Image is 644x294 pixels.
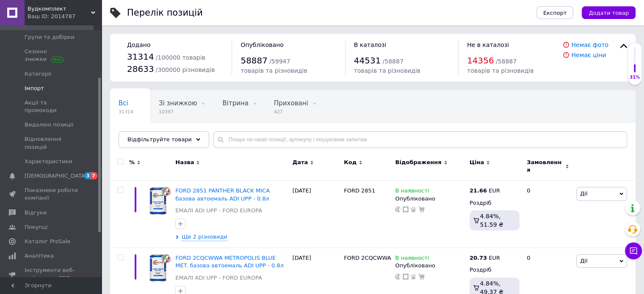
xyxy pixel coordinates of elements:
span: Код [344,159,357,166]
span: Вудкомплект [28,5,91,13]
span: [DEMOGRAPHIC_DATA] [25,172,87,180]
span: Дата [293,159,308,166]
div: [DATE] [290,181,342,248]
span: Каталог ProSale [25,238,70,245]
span: 427 [274,109,308,115]
span: Відфільтруйте товари [127,136,192,143]
div: 31% [628,74,641,80]
div: Роздріб [470,199,520,207]
span: Експорт [543,10,567,16]
div: Роздріб [470,266,520,274]
a: Немає ціни [571,52,606,58]
span: Характеристики [25,158,72,165]
span: 14356 [467,55,494,66]
span: Додано [127,41,150,48]
span: Зі знижкою [159,99,197,107]
div: Опубліковано [395,195,465,203]
b: 20.73 [470,255,487,261]
span: товарів та різновидів [354,67,420,74]
span: 58887 [240,55,268,66]
a: FORD 2CQCWWA METROPOLIS BLUE MET. базова автоемаль ADI UPP - 0.8л [175,255,284,269]
span: / 300000 різновидів [156,66,215,73]
span: Відображення [395,159,441,166]
span: Сезонні знижки [25,48,78,63]
span: FORD 2851 [344,187,375,194]
span: Вітрина [222,99,248,107]
span: Показники роботи компанії [25,187,78,202]
span: Ще 2 різновиди [182,233,227,241]
span: Дії [580,258,587,264]
div: 0 [522,181,574,248]
div: EUR [470,254,500,262]
span: Опубліковані [119,132,163,139]
span: 7 [91,172,97,179]
span: Відгуки [25,209,47,217]
span: Не в каталозі [467,41,509,48]
span: Акції та промокоди [25,99,78,114]
span: Дії [580,190,587,197]
button: Експорт [536,6,574,19]
b: 21.66 [470,187,487,194]
span: 4.84%, 51.59 ₴ [480,213,503,228]
span: Групи та добірки [25,33,75,41]
span: товарів та різновидів [467,67,533,74]
span: / 58887 [382,58,403,65]
span: Інструменти веб-майстра та SEO [25,267,78,282]
span: 3 [84,172,91,179]
span: 31314 [119,109,133,115]
span: Відновлення позицій [25,135,78,151]
span: Назва [175,159,194,166]
span: Замовлення [527,159,563,174]
span: 10397 [159,109,197,115]
button: Чат з покупцем [625,242,642,259]
span: Категорії [25,70,51,78]
span: 44531 [354,55,381,66]
div: Опубліковано [395,262,465,269]
span: Видалені позиції [25,121,73,129]
a: ЕМАЛІ ADI UPP - FORD EUROPA [175,274,262,282]
span: Ціна [470,159,484,166]
div: Ваш ID: 2014787 [28,13,102,20]
span: Імпорт [25,85,44,92]
span: В наявності [395,255,429,264]
span: В каталозі [354,41,387,48]
button: Додати товар [582,6,636,19]
span: Аналітика [25,252,54,260]
span: В наявності [395,187,429,196]
input: Пошук по назві позиції, артикулу і пошуковим запитам [213,131,627,148]
a: ЕМАЛІ ADI UPP - FORD EUROPA [175,207,262,214]
span: / 58887 [496,58,517,65]
span: 31314 [127,52,154,62]
span: / 59947 [269,58,290,65]
span: 28633 [127,64,154,74]
a: Немає фото [571,41,608,48]
span: Додати товар [589,10,629,16]
span: / 100000 товарів [156,54,205,61]
img: FORD 2CQCWWA METROPOLIS BLUE MET. базовая автоэмаль ADI UPP - 0.8л [144,254,171,281]
div: EUR [470,187,500,195]
div: Перелік позицій [127,8,203,17]
span: Приховані [274,99,308,107]
img: FORD 2851 PANTHER BLACK MICA базовая автоэмаль ADI UPP - 0.8л [144,187,171,214]
a: FORD 2851 PANTHER BLACK MICA базова автоемаль ADI UPP - 0.8л [175,187,270,201]
span: FORD 2CQCWWA [344,255,391,261]
span: % [129,159,135,166]
span: товарів та різновидів [240,67,307,74]
span: Покупці [25,223,47,231]
span: Всі [119,99,128,107]
span: Опубліковано [240,41,284,48]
